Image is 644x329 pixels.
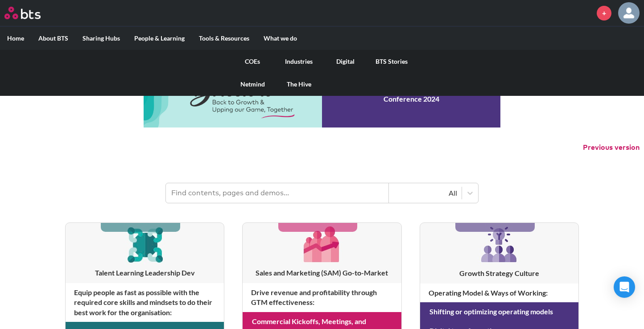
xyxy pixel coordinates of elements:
[583,143,640,152] button: Previous version
[4,7,57,19] a: Go home
[66,268,224,278] h3: Talent Learning Leadership Dev
[420,284,578,302] h4: Operating Model & Ways of Working :
[618,2,640,24] img: Nipatra Tangpojthavepol
[618,2,640,24] a: Profile
[478,223,520,266] img: [object Object]
[301,223,343,265] img: [object Object]
[597,6,611,21] a: +
[75,27,127,50] label: Sharing Hubs
[393,188,457,198] div: All
[256,27,304,50] label: What we do
[66,283,224,322] h4: Equip people as fast as possible with the required core skills and mindsets to do their best work...
[166,183,389,203] input: Find contents, pages and demos...
[31,27,75,50] label: About BTS
[4,7,41,19] img: BTS Logo
[614,276,635,298] div: Open Intercom Messenger
[124,223,166,265] img: [object Object]
[127,27,192,50] label: People & Learning
[243,268,401,278] h3: Sales and Marketing (SAM) Go-to-Market
[420,268,578,278] h3: Growth Strategy Culture
[192,27,256,50] label: Tools & Resources
[243,283,401,312] h4: Drive revenue and profitability through GTM effectiveness :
